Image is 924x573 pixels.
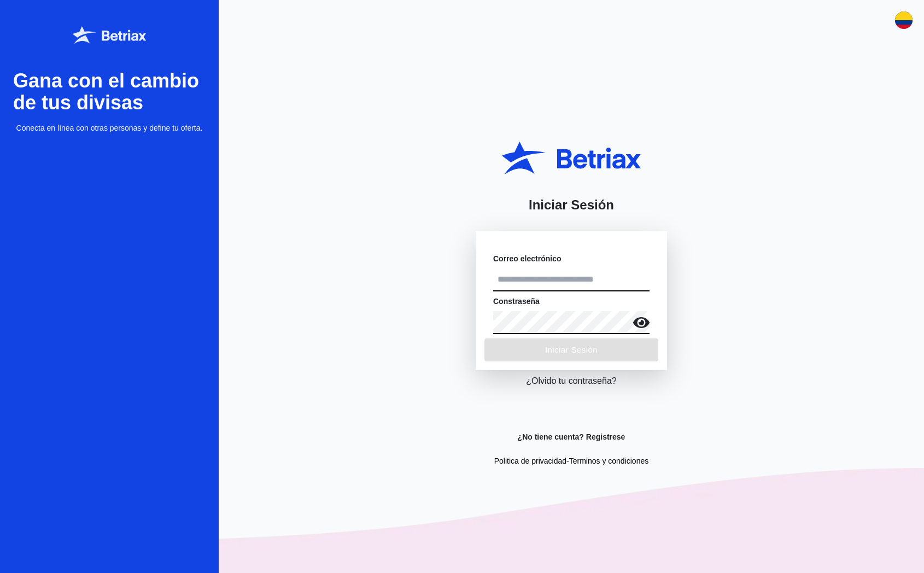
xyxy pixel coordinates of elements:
[16,122,203,133] span: Conecta en línea con otras personas y define tu oferta.
[895,11,913,29] img: svg%3e
[529,196,614,214] h1: Iniciar Sesión
[73,26,147,44] img: Betriax logo
[526,375,616,388] a: ¿Olvido tu contraseña?
[493,296,540,307] label: Constraseña
[569,457,649,465] a: Terminos y condiciones
[493,253,561,264] label: Correo electrónico
[494,457,566,465] a: Politica de privacidad
[518,431,625,442] a: ¿No tiene cuenta? Registrese
[494,455,648,466] p: -
[13,70,206,114] h3: Gana con el cambio de tus divisas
